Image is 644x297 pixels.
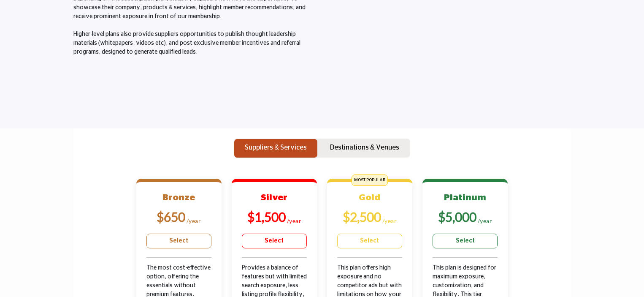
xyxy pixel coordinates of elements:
p: Suppliers & Services [245,142,307,153]
a: Select [433,234,498,248]
sub: /year [382,217,397,224]
b: $2,500 [343,209,381,224]
sub: /year [287,217,302,224]
button: Suppliers & Services [234,139,318,158]
sub: /year [187,217,201,224]
span: MOST POPULAR [352,174,388,186]
b: Platinum [444,193,486,202]
a: Select [242,234,307,248]
b: Gold [359,193,380,202]
a: Select [146,234,211,248]
p: Destinations & Venues [330,142,399,153]
b: $5,000 [438,209,476,224]
sub: /year [478,217,492,224]
a: Select [337,234,402,248]
b: Bronze [162,193,195,202]
b: $650 [157,209,185,224]
b: $1,500 [247,209,286,224]
b: Silver [261,193,287,202]
button: Destinations & Venues [319,139,410,158]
